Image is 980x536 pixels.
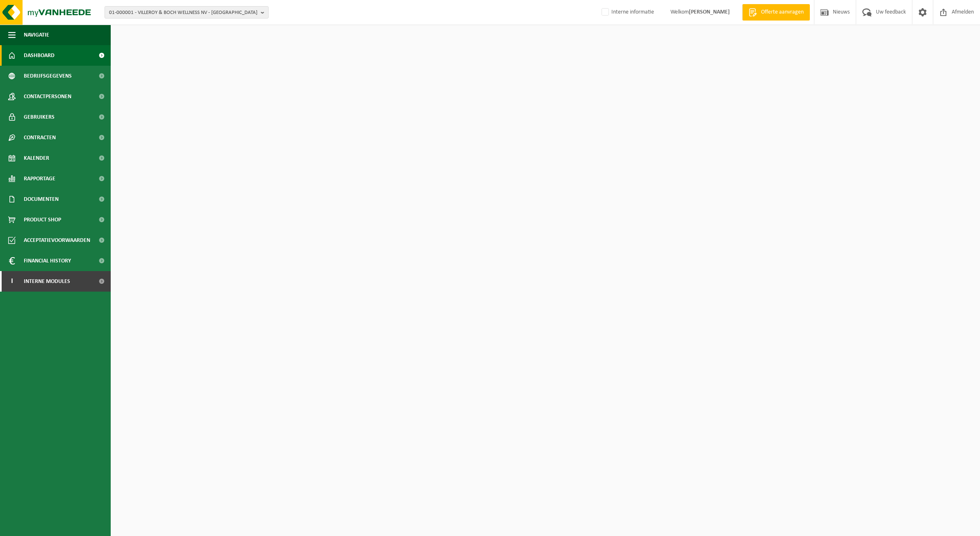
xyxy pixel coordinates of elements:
[759,8,806,16] span: Offerte aanvragen
[24,86,71,107] span: Contactpersonen
[24,107,55,127] span: Gebruikers
[24,45,55,66] span: Dashboard
[105,6,269,18] button: 01-000001 - VILLEROY & BOCH WELLNESS NV - [GEOGRAPHIC_DATA]
[24,66,72,86] span: Bedrijfsgegevens
[24,230,90,251] span: Acceptatievoorwaarden
[24,168,55,189] span: Rapportage
[24,209,61,230] span: Product Shop
[24,25,49,45] span: Navigatie
[24,251,71,271] span: Financial History
[8,271,16,292] span: I
[24,148,49,168] span: Kalender
[600,6,654,18] label: Interne informatie
[24,271,70,292] span: Interne modules
[742,4,810,21] a: Offerte aanvragen
[109,7,258,19] span: 01-000001 - VILLEROY & BOCH WELLNESS NV - [GEOGRAPHIC_DATA]
[24,189,59,209] span: Documenten
[689,9,730,15] strong: [PERSON_NAME]
[24,127,56,148] span: Contracten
